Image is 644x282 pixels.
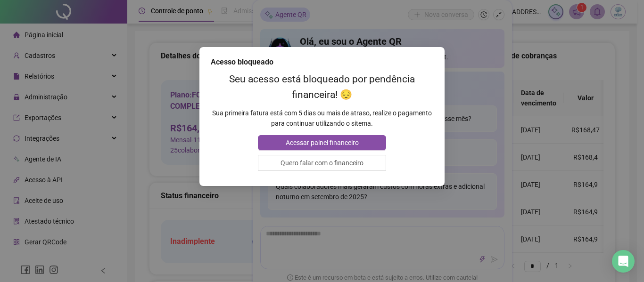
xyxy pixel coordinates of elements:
button: Acessar painel financeiro [258,135,386,150]
p: Sua primeira fatura está com 5 dias ou mais de atraso, realize o pagamento para continuar utiliza... [211,108,433,129]
div: Acesso bloqueado [211,56,433,68]
button: Quero falar com o financeiro [258,155,386,171]
div: Open Intercom Messenger [612,250,635,273]
h2: Seu acesso está bloqueado por pendência financeira! 😔 [211,72,433,103]
span: Acessar painel financeiro [286,137,359,148]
